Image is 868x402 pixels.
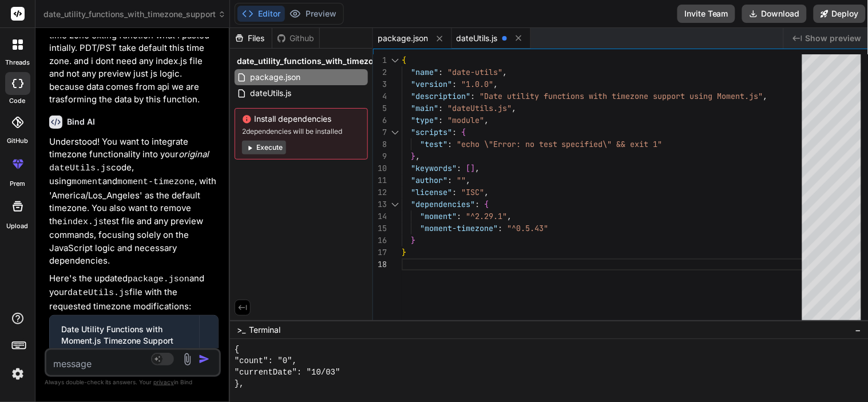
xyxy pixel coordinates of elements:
div: Date Utility Functions with Moment.js Timezone Support (Original Logic, PST Default) [61,324,188,358]
code: dateUtils.js [49,164,111,173]
span: "dependencies" [411,199,475,209]
span: , [507,211,512,221]
div: 11 [373,174,387,186]
span: , [484,187,489,197]
span: "name" [411,67,438,77]
span: , [763,91,768,101]
span: : [438,115,443,125]
span: "^0.5.43" [507,223,548,233]
div: 8 [373,138,387,150]
span: "echo \"Error: no test specified\" && exit 1" [457,139,663,149]
span: package.json [249,70,302,84]
div: 15 [373,222,387,234]
span: − [855,324,862,336]
div: Click to collapse the range. [388,198,403,210]
span: "description" [411,91,470,101]
div: 18 [373,258,387,270]
span: "version" [411,79,452,89]
label: threads [5,58,30,67]
span: "test" [420,139,447,149]
div: 3 [373,78,387,90]
button: Preview [285,6,341,22]
div: 4 [373,90,387,102]
span: date_utility_functions_with_timezone_support [237,55,419,67]
div: Github [272,33,319,44]
span: , [475,163,479,173]
code: dateUtils.js [68,288,129,298]
span: "keywords" [411,163,457,173]
label: GitHub [7,136,28,146]
span: : [452,127,457,137]
span: } [411,151,415,161]
button: Download [742,5,807,23]
div: 14 [373,210,387,222]
span: "1.0.0" [461,79,493,89]
p: Here's the updated and your file with the requested timezone modifications: [49,272,219,313]
img: settings [8,364,27,384]
div: 10 [373,162,387,174]
span: dateUtils.js [457,33,498,44]
p: Always double-check its answers. Your in Bind [45,377,221,388]
span: : [438,103,443,113]
span: "moment-timezone" [420,223,498,233]
span: , [415,151,420,161]
span: : [457,211,461,221]
span: , [484,115,489,125]
span: Terminal [249,324,280,336]
span: : [438,67,443,77]
span: : [447,139,452,149]
div: 1 [373,54,387,66]
span: g Moment.js" [708,91,763,101]
span: date_utility_functions_with_timezone_support [43,9,226,20]
div: 2 [373,66,387,78]
span: } [411,235,415,245]
div: 6 [373,114,387,126]
img: attachment [181,353,194,366]
span: privacy [153,379,174,385]
div: 13 [373,198,387,210]
div: 16 [373,234,387,246]
span: "count": "0", [235,355,297,367]
span: : [457,163,461,173]
button: Execute [242,141,286,154]
span: dateUtils.js [249,86,292,100]
label: Upload [7,221,29,231]
span: "currentDate": "10/03" [235,367,340,378]
span: "^2.29.1" [466,211,507,221]
button: − [853,321,864,339]
span: "Date utility functions with timezone support usin [479,91,708,101]
h6: Bind AI [67,116,95,128]
div: 9 [373,150,387,162]
span: : [452,187,457,197]
span: : [470,91,475,101]
div: 12 [373,186,387,198]
span: "type" [411,115,438,125]
p: soryy you fixed up the things. just add time zone exting function what i pasted intially. PDT/PST... [49,16,219,106]
span: { [484,199,489,209]
span: ] [470,163,475,173]
span: }, [235,378,244,389]
p: Understood! You want to integrate timezone functionality into your code, using and , with 'Americ... [49,136,219,268]
div: Click to collapse the range. [388,126,403,138]
span: } [402,247,406,257]
span: "ISC" [461,187,484,197]
span: Install dependencies [242,113,360,125]
span: , [502,67,507,77]
span: "dateUtils.js" [447,103,512,113]
div: 17 [373,246,387,258]
button: Editor [237,6,285,22]
div: 5 [373,102,387,114]
code: package.json [128,274,189,284]
div: Files [230,33,272,44]
span: { [402,55,406,65]
label: prem [10,179,25,189]
span: Show preview [806,33,862,44]
code: moment [72,177,102,187]
label: code [10,96,26,106]
div: Click to collapse the range. [388,54,403,66]
span: : [452,79,457,89]
button: Invite Team [677,5,735,23]
em: original [179,149,209,160]
span: "moment" [420,211,457,221]
code: moment-timezone [117,177,195,187]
